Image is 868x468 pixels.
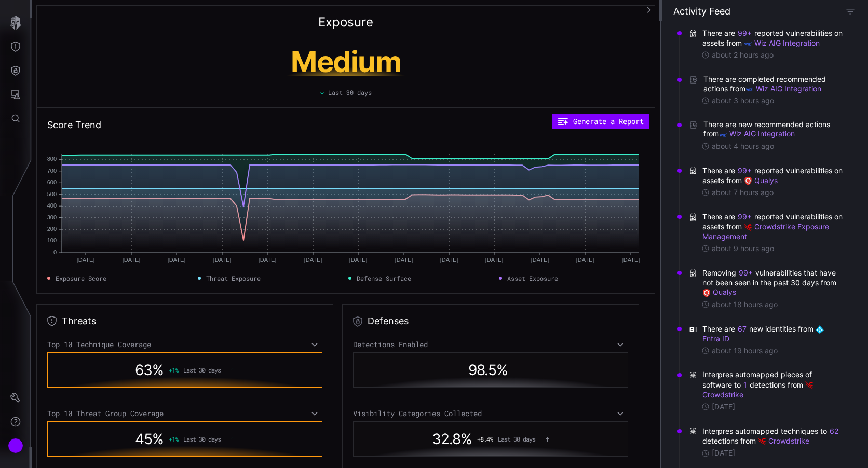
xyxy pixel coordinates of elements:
text: 800 [47,156,57,162]
img: Wiz [744,39,752,48]
span: Asset Exposure [507,273,558,283]
span: Threat Exposure [206,273,261,283]
text: 100 [47,237,57,243]
div: Top 10 Threat Group Coverage [47,409,322,418]
span: + 1 % [169,366,178,374]
text: 700 [47,168,57,174]
text: [DATE] [77,257,95,263]
div: Top 10 Technique Coverage [47,340,322,349]
text: [DATE] [485,257,504,263]
span: 45 % [135,430,164,448]
div: Detections Enabled [353,340,628,349]
button: 62 [829,426,839,436]
span: There are reported vulnerabilities on assets from [702,212,845,241]
time: about 19 hours ago [712,346,778,355]
span: Removing vulnerabilities that have not been seen in the past 30 days from [702,268,845,297]
span: Defense Surface [357,273,411,283]
a: Wiz AIG Integration [744,38,820,47]
time: [DATE] [712,402,735,411]
time: about 18 hours ago [712,300,778,309]
text: [DATE] [213,257,232,263]
span: 63 % [135,361,164,379]
h1: Medium [248,47,443,76]
span: Last 30 days [183,366,221,374]
text: [DATE] [395,257,413,263]
button: 99+ [738,268,753,278]
span: Interpres automapped pieces of software to detections from [702,370,845,400]
time: about 4 hours ago [712,142,774,151]
img: CrowdStrike Falcon [805,381,813,390]
a: Crowdstrike [758,436,809,445]
text: [DATE] [576,257,594,263]
a: Wiz AIG Integration [745,84,821,93]
a: Crowdstrike Exposure Management [702,222,831,240]
text: [DATE] [531,257,549,263]
span: There are reported vulnerabilities on assets from [702,166,845,185]
button: 99+ [737,166,752,176]
a: Crowdstrike [702,380,816,399]
text: [DATE] [168,257,186,263]
button: 99+ [737,212,752,222]
img: Qualys VMDR [702,289,711,297]
span: + 1 % [169,435,178,443]
span: There are completed recommended actions from [703,75,845,93]
text: [DATE] [349,257,368,263]
span: There are new recommended actions from [703,120,845,139]
text: [DATE] [123,257,141,263]
h2: Exposure [318,16,373,29]
text: [DATE] [440,257,458,263]
span: 32.8 % [432,430,472,448]
span: Last 30 days [498,435,535,443]
span: 98.5 % [468,361,508,379]
text: [DATE] [622,257,640,263]
time: about 7 hours ago [712,188,774,197]
span: There are new identities from [702,324,845,343]
span: Last 30 days [328,88,372,97]
img: Azure AD [816,325,824,334]
time: about 3 hours ago [712,96,774,105]
text: 500 [47,191,57,197]
img: Crowdstrike Falcon Spotlight Devices [744,224,752,232]
time: about 2 hours ago [712,50,774,60]
button: 67 [737,324,747,334]
text: [DATE] [259,257,277,263]
text: [DATE] [304,257,322,263]
span: Exposure Score [56,273,106,283]
h2: Score Trend [47,119,101,131]
time: [DATE] [712,448,735,458]
h2: Threats [62,315,96,327]
img: Wiz [719,131,727,139]
span: + 8.4 % [477,435,493,443]
time: about 9 hours ago [712,244,774,253]
h4: Activity Feed [673,5,730,17]
span: Last 30 days [183,435,221,443]
span: Interpres automapped techniques to detections from [702,426,845,446]
img: CrowdStrike Falcon [758,437,766,446]
img: Wiz [745,85,754,93]
a: Entra ID [702,324,826,343]
text: 400 [47,202,57,209]
img: Qualys VMDR [744,177,752,185]
span: There are reported vulnerabilities on assets from [702,28,845,48]
div: Visibility Categories Collected [353,409,628,418]
h2: Defenses [368,315,409,327]
button: Generate a Report [552,114,649,129]
text: 300 [47,214,57,221]
text: 600 [47,179,57,185]
a: Qualys [744,176,778,185]
text: 0 [53,249,57,255]
a: Qualys [702,287,736,296]
a: Wiz AIG Integration [719,129,795,138]
button: 99+ [737,28,752,38]
text: 200 [47,226,57,232]
button: 1 [743,380,748,390]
